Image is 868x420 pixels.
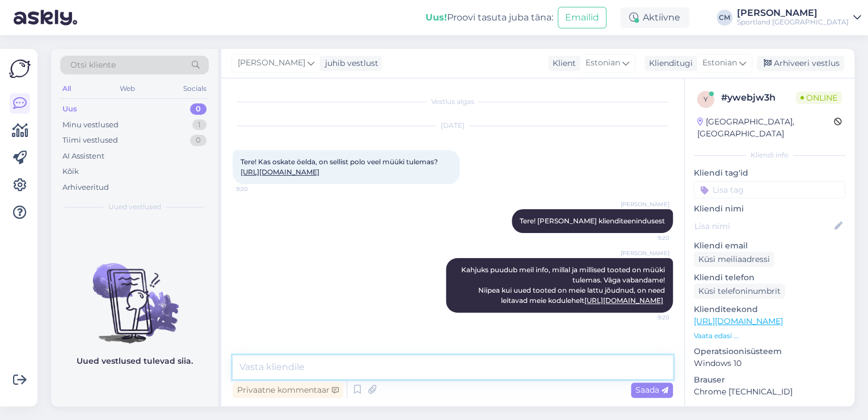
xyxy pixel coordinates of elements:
img: Askly Logo [9,58,31,80]
span: Uued vestlused [108,202,161,212]
span: Kahjuks puudub meil info, millal ja millised tooted on müüki tulemas. Väga vabandame! Niipea kui ... [461,265,667,305]
div: Uus [62,103,77,115]
p: Uued vestlused tulevad siia. [77,355,193,367]
div: Privaatne kommentaar [233,382,343,398]
p: Klienditeekond [694,303,845,315]
a: [PERSON_NAME]Sportland [GEOGRAPHIC_DATA] [737,9,861,27]
div: 0 [190,135,207,146]
div: [GEOGRAPHIC_DATA], [GEOGRAPHIC_DATA] [697,116,834,140]
div: 0 [190,103,207,115]
div: Arhiveeri vestlus [757,56,844,71]
div: AI Assistent [62,151,104,162]
div: CM [717,10,732,26]
input: Lisa tag [694,181,845,198]
span: Otsi kliente [70,59,116,71]
span: 9:20 [627,234,669,242]
p: Kliendi nimi [694,203,845,215]
p: Kliendi telefon [694,272,845,284]
div: Kliendi info [694,150,845,160]
b: Uus! [425,12,447,23]
p: Chrome [TECHNICAL_ID] [694,386,845,398]
button: Emailid [558,7,606,28]
div: juhib vestlust [321,57,378,69]
div: Klienditugi [644,57,693,69]
div: Proovi tasuta juba täna: [425,11,553,24]
div: Arhiveeritud [62,182,109,193]
span: 9:20 [627,313,669,322]
div: Klient [548,57,576,69]
a: [URL][DOMAIN_NAME] [241,168,319,176]
div: Küsi meiliaadressi [694,252,774,267]
p: Operatsioonisüsteem [694,346,845,357]
div: [DATE] [233,120,673,131]
span: 9:20 [236,185,279,193]
div: All [60,81,73,96]
a: [URL][DOMAIN_NAME] [584,296,663,305]
span: [PERSON_NAME] [621,249,669,257]
span: [PERSON_NAME] [621,200,669,209]
div: Sportland [GEOGRAPHIC_DATA] [737,18,849,27]
span: Estonian [585,57,620,69]
div: 1 [192,119,207,131]
p: Vaata edasi ... [694,331,845,341]
span: Tere! [PERSON_NAME] klienditeenindusest [520,217,665,225]
input: Lisa nimi [694,220,832,232]
div: Socials [181,81,209,96]
span: Estonian [702,57,737,69]
div: Aktiivne [620,7,689,28]
div: # ywebjw3h [721,91,796,105]
div: Küsi telefoninumbrit [694,284,785,299]
div: Minu vestlused [62,119,119,131]
div: Web [117,81,137,96]
span: Online [796,92,842,104]
span: [PERSON_NAME] [238,57,305,69]
p: Kliendi tag'id [694,167,845,179]
p: Kliendi email [694,240,845,252]
p: Brauser [694,374,845,386]
p: Windows 10 [694,357,845,369]
img: No chats [51,243,218,345]
span: Saada [635,385,668,395]
span: y [703,95,708,103]
span: Tere! Kas oskate öelda, on sellist polo veel müüki tulemas? [241,157,438,176]
div: Kõik [62,166,79,177]
div: Vestlus algas [233,97,673,107]
div: [PERSON_NAME] [737,9,849,18]
div: Tiimi vestlused [62,135,118,146]
a: [URL][DOMAIN_NAME] [694,316,783,326]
